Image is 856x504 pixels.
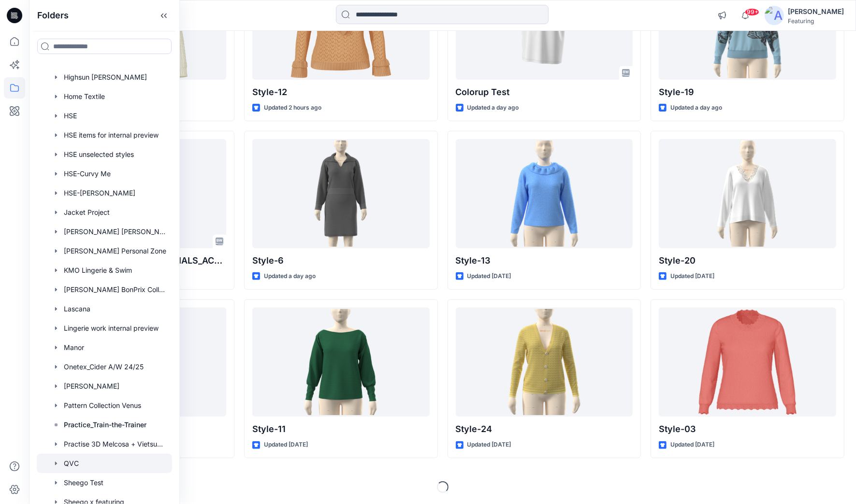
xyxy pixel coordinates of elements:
[745,8,759,16] span: 99+
[659,422,836,436] p: Style-03
[670,271,714,281] p: Updated [DATE]
[456,85,633,99] p: Colorup Test
[659,139,836,249] a: Style-20
[659,308,836,417] a: Style-03
[456,308,633,417] a: Style-24
[670,440,714,450] p: Updated [DATE]
[456,254,633,267] p: Style-13
[456,422,633,436] p: Style-24
[467,271,511,281] p: Updated [DATE]
[659,254,836,267] p: Style-20
[788,6,844,17] div: [PERSON_NAME]
[659,85,836,99] p: Style-19
[788,17,844,25] div: Featuring
[252,308,430,417] a: Style-11
[467,103,519,113] p: Updated a day ago
[765,6,784,25] img: avatar
[252,254,430,267] p: Style-6
[456,139,633,249] a: Style-13
[467,440,511,450] p: Updated [DATE]
[670,103,722,113] p: Updated a day ago
[264,103,321,113] p: Updated 2 hours ago
[252,139,430,249] a: Style-6
[264,271,316,281] p: Updated a day ago
[252,85,430,99] p: Style-12
[64,419,146,431] p: Practice_Train-the-Trainer
[252,422,430,436] p: Style-11
[264,440,308,450] p: Updated [DATE]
